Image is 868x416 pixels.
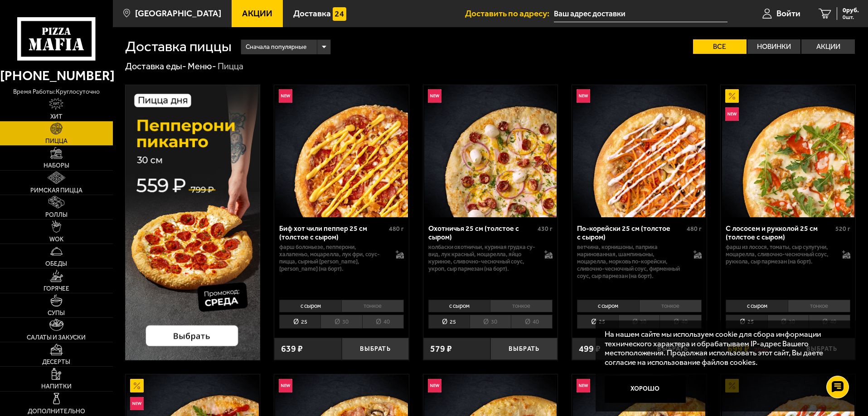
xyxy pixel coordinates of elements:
[726,315,767,329] li: 25
[27,335,86,341] span: Салаты и закуски
[44,286,69,292] span: Горячее
[788,300,850,312] li: тонкое
[279,300,341,312] li: с сыром
[577,300,639,312] li: с сыром
[659,315,701,329] li: 40
[465,9,554,18] span: Доставить по адресу:
[362,315,404,329] li: 40
[572,85,707,217] a: НовинкаПо-корейски 25 см (толстое с сыром)
[579,344,601,354] span: 499 ₽
[747,39,801,54] label: Новинки
[130,379,144,392] img: Акционный
[342,338,409,360] button: Выбрать
[246,38,306,56] span: Сначала популярные
[188,61,216,72] a: Меню-
[577,315,618,329] li: 25
[281,344,303,354] span: 639 ₽
[721,85,855,217] a: АкционныйНовинкаС лососем и рукколой 25 см (толстое с сыром)
[30,187,82,194] span: Римская пицца
[573,85,705,217] img: По-корейски 25 см (толстое с сыром)
[722,85,854,217] img: С лососем и рукколой 25 см (толстое с сыром)
[279,89,292,103] img: Новинка
[577,244,684,280] p: ветчина, корнишоны, паприка маринованная, шампиньоны, моцарелла, морковь по-корейски, сливочно-че...
[725,107,739,121] img: Новинка
[45,261,67,267] span: Обеды
[687,225,702,233] span: 480 г
[428,300,490,312] li: с сыром
[125,61,186,72] a: Доставка еды-
[511,315,553,329] li: 40
[50,114,63,120] span: Хит
[135,9,221,18] span: [GEOGRAPHIC_DATA]
[320,315,362,329] li: 30
[389,225,404,233] span: 480 г
[725,89,739,103] img: Акционный
[554,5,727,22] input: Ваш адрес доставки
[279,315,320,329] li: 25
[577,224,684,241] div: По-корейски 25 см (толстое с сыром)
[605,376,686,403] button: Хорошо
[428,244,536,273] p: колбаски охотничьи, куриная грудка су-вид, лук красный, моцарелла, яйцо куриное, сливочно-чесночн...
[341,300,404,312] li: тонкое
[293,9,331,18] span: Доставка
[44,163,69,169] span: Наборы
[639,300,702,312] li: тонкое
[835,225,850,233] span: 520 г
[428,89,441,103] img: Новинка
[490,338,558,360] button: Выбрать
[726,300,788,312] li: с сыром
[423,85,558,217] a: НовинкаОхотничья 25 см (толстое с сыром)
[279,224,387,241] div: Биф хот чили пеппер 25 см (толстое с сыром)
[428,315,470,329] li: 25
[274,85,409,217] a: НовинкаБиф хот чили пеппер 25 см (толстое с сыром)
[48,310,65,316] span: Супы
[470,315,511,329] li: 30
[333,7,346,21] img: 15daf4d41897b9f0e9f617042186c801.svg
[577,379,590,392] img: Новинка
[45,212,68,218] span: Роллы
[41,383,72,390] span: Напитки
[843,7,859,14] span: 0 руб.
[809,315,850,329] li: 40
[776,9,800,18] span: Войти
[428,224,536,241] div: Охотничья 25 см (толстое с сыром)
[726,244,833,265] p: фарш из лосося, томаты, сыр сулугуни, моцарелла, сливочно-чесночный соус, руккола, сыр пармезан (...
[49,236,63,243] span: WOK
[42,359,70,365] span: Десерты
[218,61,243,72] div: Пицца
[693,39,747,54] label: Все
[125,39,232,54] h1: Доставка пиццы
[801,39,855,54] label: Акции
[279,244,387,273] p: фарш болоньезе, пепперони, халапеньо, моцарелла, лук фри, соус-пицца, сырный [PERSON_NAME], [PERS...
[490,300,553,312] li: тонкое
[538,225,553,233] span: 430 г
[577,89,590,103] img: Новинка
[428,379,441,392] img: Новинка
[130,397,144,411] img: Новинка
[767,315,809,329] li: 30
[279,379,292,392] img: Новинка
[430,344,452,354] span: 579 ₽
[605,330,842,367] p: На нашем сайте мы используем cookie для сбора информации технического характера и обрабатываем IP...
[275,85,407,217] img: Биф хот чили пеппер 25 см (толстое с сыром)
[843,14,859,20] span: 0 шт.
[242,9,272,18] span: Акции
[45,138,68,144] span: Пицца
[726,224,833,241] div: С лососем и рукколой 25 см (толстое с сыром)
[424,85,557,217] img: Охотничья 25 см (толстое с сыром)
[28,408,85,415] span: Дополнительно
[618,315,659,329] li: 30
